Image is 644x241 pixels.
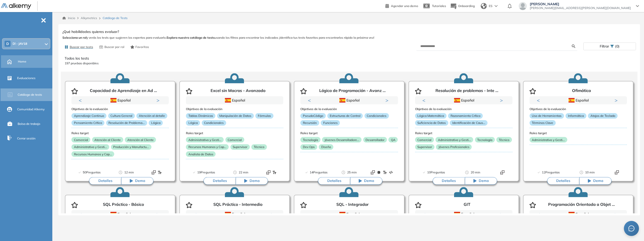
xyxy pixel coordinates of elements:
img: Format test logo [371,170,375,174]
button: 2 [119,104,123,105]
p: Diseño [319,144,333,150]
span: Demo [250,178,260,183]
img: ESP [225,98,231,103]
p: Capacidad de Aprendizaje en Ad ... [90,88,157,94]
p: Resolución de Problema... [106,120,147,126]
span: Comunidad Alkemy [17,107,45,112]
p: Cultura General [108,113,135,119]
span: 20 min [471,170,480,175]
span: Agendar una demo [391,4,418,8]
h3: Roles target [530,131,627,135]
p: Administrativo y Gesti... [71,144,109,150]
button: Previous [537,98,542,103]
span: Demo [135,178,145,183]
p: Atención al Cliente [92,137,123,142]
span: Bolsa de trabajo [18,122,40,126]
button: Previous [193,212,198,217]
span: Onboarding [458,4,475,8]
h3: Objetivos de la evaluación [300,107,398,111]
span: 12 Preguntas [542,170,560,175]
p: Desarrollador [363,137,387,142]
a: Inicio [62,16,75,20]
span: y verás los tests que sugieren los expertos para evaluarlo. usando los filtros para encontrar los... [62,35,636,40]
p: Resolución de problemas - Inte ... [435,88,498,94]
img: Logo [1,3,31,10]
img: Format test logo [389,170,393,174]
button: Next [385,98,390,103]
p: Uso de Herramientas [530,113,564,119]
p: Funciones [321,120,340,126]
button: Favoritos [128,43,151,51]
p: Comercial [415,137,434,142]
img: ESP [569,212,575,216]
img: Format test logo [152,170,156,174]
p: Recursión [300,120,319,126]
button: Buscar por tests [62,43,95,51]
button: Previous [422,98,427,103]
p: Tablas Dinámicas [186,113,215,119]
p: Recursos Humanos y Cap... [71,151,114,157]
a: Agendar una demo [385,3,418,9]
p: Jóvenes Desarrolladore... [322,137,361,142]
b: Selecciona un rol [62,36,87,39]
p: Excel sin Macros - Avanzado [211,88,265,94]
button: Previous [79,212,84,217]
p: Atención al detalle [136,113,167,119]
p: Lógica de Programación - Avanz ... [319,88,386,94]
span: Tutoriales [432,4,446,8]
p: Técnico [251,144,267,150]
p: Analista de Datos [186,151,216,157]
span: Cerrar sesión [17,136,35,141]
span: [PERSON_NAME] [530,2,631,6]
h3: Objetivos de la evaluación [71,107,169,111]
h3: Roles target [415,131,512,135]
button: Previous [537,212,542,217]
button: Demo [465,177,497,185]
button: Previous [308,98,313,103]
span: Buscar por rol [104,45,124,49]
button: Next [156,98,162,103]
span: Catálogo de tests [18,92,42,97]
p: Comercial [71,137,90,142]
p: Programación Orientada a Objet ... [548,202,615,208]
p: SQL Práctico - Intermedio [213,202,262,208]
button: Detalles [318,177,350,185]
span: 25 min [347,170,357,175]
p: Suficiencia de Datos [415,120,448,126]
p: Ofimática [572,88,591,94]
button: Next [271,212,276,217]
img: Format test logo [377,170,381,174]
img: ESP [454,98,460,103]
p: Condicionales [202,120,226,126]
p: Dev Ops [300,144,317,150]
p: Supervisor [230,144,250,150]
div: Español [89,211,151,217]
span: Demo [593,178,603,183]
div: Español [547,98,609,103]
div: Español [433,98,494,103]
p: Identificación de Caus... [450,120,488,126]
h3: Objetivos de la evaluación [186,107,283,111]
img: ESP [225,212,231,216]
img: Format test logo [500,170,504,174]
button: Previous [422,212,427,217]
img: ESP [454,212,460,216]
div: Español [547,211,609,217]
p: Administrativo y Gesti... [435,137,473,142]
p: Lógica [149,120,163,126]
img: ESP [110,212,116,216]
button: 1 [343,104,349,105]
p: Términos Clave [530,120,556,126]
img: Format test logo [383,170,387,174]
button: Onboarding [450,1,475,12]
span: 12 min [124,170,134,175]
span: Demo [364,178,374,183]
img: ESP [110,98,116,103]
p: QA [388,137,398,142]
button: 3 [125,104,129,105]
img: ESP [339,212,345,216]
p: Jóvenes Profesionales [436,144,472,150]
button: Demo [350,177,382,185]
p: Estructuras de Control [327,113,363,119]
button: Detalles [433,177,465,185]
